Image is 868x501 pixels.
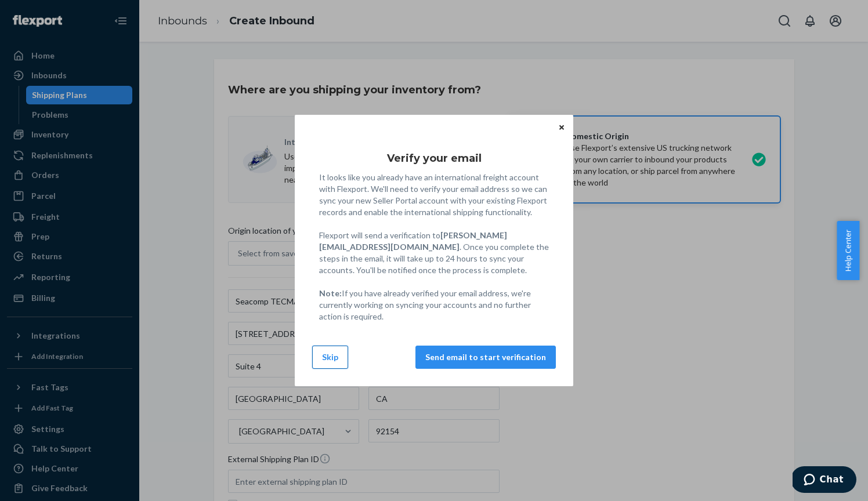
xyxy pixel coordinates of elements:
h3: Verify your email [387,151,482,166]
button: Close [556,121,567,133]
button: Send email to start verification [415,346,556,369]
p: It looks like you already have an international freight account with Flexport. We'll need to veri... [319,172,549,322]
button: Skip [312,346,348,369]
span: Chat [27,8,51,19]
strong: Note: [319,288,342,298]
